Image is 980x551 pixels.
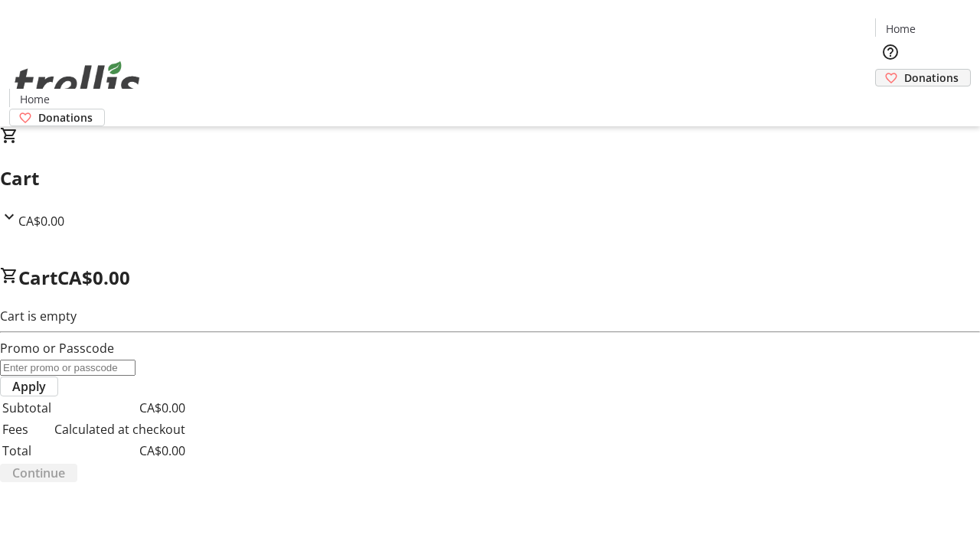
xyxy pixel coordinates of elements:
[54,419,186,439] td: Calculated at checkout
[54,441,186,461] td: CA$0.00
[875,86,906,117] button: Cart
[2,419,52,439] td: Fees
[9,44,145,121] img: Orient E2E Organization RuQtqgjfIa's Logo
[2,441,52,461] td: Total
[38,109,93,126] span: Donations
[875,69,971,86] a: Donations
[54,398,186,418] td: CA$0.00
[10,91,59,107] a: Home
[12,377,46,396] span: Apply
[886,21,916,37] span: Home
[18,213,64,230] span: CA$0.00
[876,21,925,37] a: Home
[9,109,105,126] a: Donations
[2,398,52,418] td: Subtotal
[57,265,130,290] span: CA$0.00
[20,91,50,107] span: Home
[875,37,906,67] button: Help
[904,70,959,86] span: Donations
